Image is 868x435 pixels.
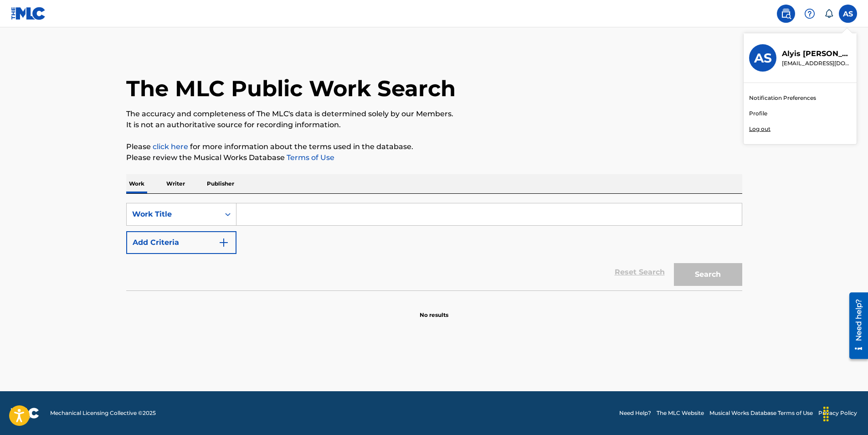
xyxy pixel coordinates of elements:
p: Please review the Musical Works Database [126,152,742,163]
p: Writer [164,174,188,193]
a: Public Search [777,5,795,23]
h1: The MLC Public Work Search [126,75,456,102]
img: 9d2ae6d4665cec9f34b9.svg [218,237,229,248]
div: Notifications [824,9,833,18]
p: No results [420,300,448,319]
img: MLC Logo [11,7,46,20]
iframe: Resource Center [842,289,868,362]
p: Publisher [204,174,237,193]
div: Drag [819,400,833,428]
img: help [804,8,815,19]
img: search [781,8,791,19]
form: Search Form [126,203,742,290]
p: familyfirstrecords1@gmail.com [782,59,851,67]
span: Mechanical Licensing Collective © 2025 [50,409,156,417]
p: Log out [749,125,770,133]
a: Terms of Use [285,153,334,162]
p: Alyis Sledge [782,48,851,59]
img: logo [11,408,39,419]
p: It is not an authoritative source for recording information. [126,119,742,130]
a: Notification Preferences [749,94,816,102]
a: click here [153,142,188,151]
a: Profile [749,109,767,118]
h3: AS [754,50,772,66]
iframe: Chat Widget [822,391,868,435]
a: Privacy Policy [818,409,857,417]
button: Add Criteria [126,231,236,254]
p: The accuracy and completeness of The MLC's data is determined solely by our Members. [126,109,742,119]
p: Work [126,174,147,193]
div: Help [801,5,819,23]
a: Need Help? [619,409,651,417]
div: User Menu [839,5,857,23]
div: Work Title [132,209,214,220]
p: Please for more information about the terms used in the database. [126,141,742,152]
a: The MLC Website [657,409,704,417]
a: Musical Works Database Terms of Use [709,409,813,417]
